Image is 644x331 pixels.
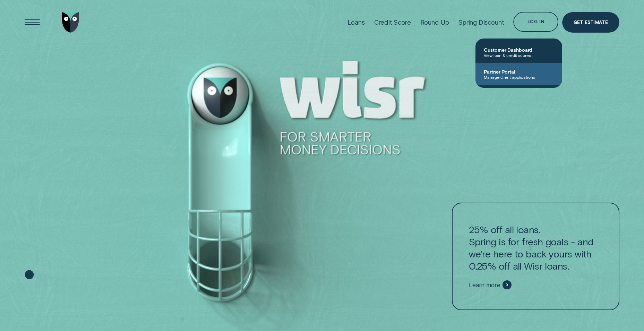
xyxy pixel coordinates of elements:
span: Customer Dashboard [484,47,554,53]
a: Partner PortalManage client applications [475,63,562,85]
img: Wisr [62,12,79,32]
a: Get Estimate [562,12,619,32]
span: Manage client applications [484,75,554,79]
button: Log in [513,12,558,32]
a: 25% off all loans.Spring is for fresh goals - and we're here to back yours with 0.25% off all Wis... [452,203,619,310]
div: Credit Score [374,18,411,26]
div: Loans [347,18,365,26]
div: Spring Discount [458,18,504,26]
span: Learn more [469,281,500,289]
a: Customer DashboardView loan & credit scores [475,41,562,63]
span: Partner Portal [484,69,554,75]
span: View loan & credit scores [484,53,554,58]
div: Round Up [420,18,449,26]
p: 25% off all loans. Spring is for fresh goals - and we're here to back yours with 0.25% off all Wi... [469,223,602,272]
button: Open Menu [22,12,42,32]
